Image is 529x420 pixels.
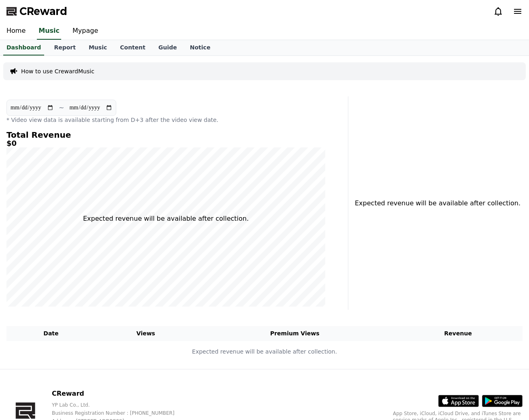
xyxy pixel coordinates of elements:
a: Music [37,23,61,40]
p: Business Registration Number : [PHONE_NUMBER] [52,410,188,416]
p: Expected revenue will be available after collection. [83,214,249,224]
a: Content [113,40,152,55]
h5: $0 [6,139,325,147]
p: ~ [59,103,64,113]
a: Dashboard [3,40,44,55]
a: Music [82,40,113,55]
th: Date [6,326,96,341]
th: Revenue [394,326,523,341]
p: CReward [52,389,188,399]
span: CReward [19,5,67,18]
p: Expected revenue will be available after collection. [7,348,522,356]
a: Notice [183,40,217,55]
p: Expected revenue will be available after collection. [355,198,503,208]
a: How to use CrewardMusic [21,67,94,75]
th: Premium Views [196,326,394,341]
a: CReward [6,5,67,18]
p: * Video view data is available starting from D+3 after the video view date. [6,116,325,124]
th: Views [96,326,196,341]
p: YP Lab Co., Ltd. [52,402,188,408]
h4: Total Revenue [6,130,325,139]
a: Mypage [66,23,105,40]
a: Report [47,40,82,55]
a: Guide [152,40,183,55]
